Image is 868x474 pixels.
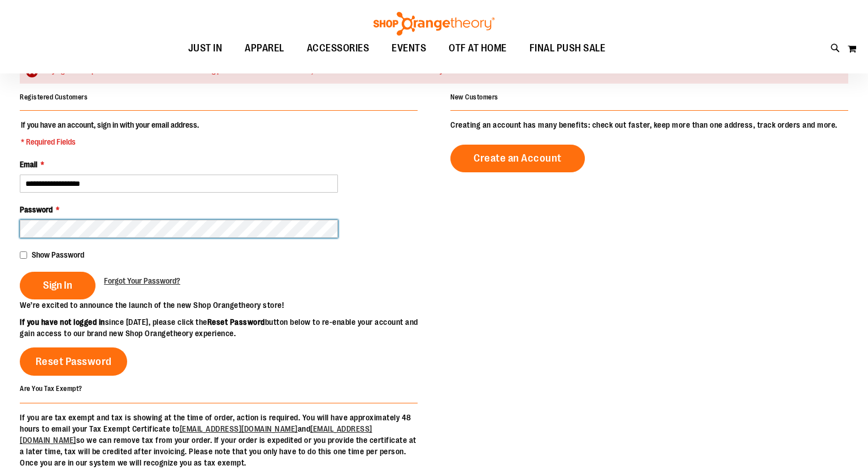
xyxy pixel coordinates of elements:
[450,145,585,172] a: Create an Account
[177,36,234,62] a: JUST IN
[392,36,426,61] span: EVENTS
[20,318,105,327] strong: If you have not logged in
[437,36,518,62] a: OTF AT HOME
[450,93,498,101] strong: New Customers
[233,36,296,62] a: APPAREL
[449,36,507,61] span: OTF AT HOME
[21,136,199,147] span: * Required Fields
[20,347,127,376] a: Reset Password
[180,424,298,433] a: [EMAIL_ADDRESS][DOMAIN_NAME]
[20,119,200,147] legend: If you have an account, sign in with your email address.
[20,93,88,101] strong: Registered Customers
[474,152,562,164] span: Create an Account
[20,385,83,393] strong: Are You Tax Exempt?
[307,36,370,61] span: ACCESSORIES
[20,424,372,445] a: [EMAIL_ADDRESS][DOMAIN_NAME]
[20,160,37,169] span: Email
[20,316,434,339] p: since [DATE], please click the button below to re-enable your account and gain access to our bran...
[104,275,180,286] a: Forgot Your Password?
[20,205,53,214] span: Password
[104,276,180,285] span: Forgot Your Password?
[380,36,437,62] a: EVENTS
[372,12,496,36] img: Shop Orangetheory
[245,36,284,61] span: APPAREL
[20,272,96,299] button: Sign In
[20,299,434,311] p: We’re excited to announce the launch of the new Shop Orangetheory store!
[296,36,381,62] a: ACCESSORIES
[188,36,223,61] span: JUST IN
[36,355,112,368] span: Reset Password
[43,279,72,292] span: Sign In
[450,119,848,131] p: Creating an account has many benefits: check out faster, keep more than one address, track orders...
[20,412,418,468] p: If you are tax exempt and tax is showing at the time of order, action is required. You will have ...
[207,318,265,327] strong: Reset Password
[32,250,84,259] span: Show Password
[530,36,606,61] span: FINAL PUSH SALE
[518,36,617,62] a: FINAL PUSH SALE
